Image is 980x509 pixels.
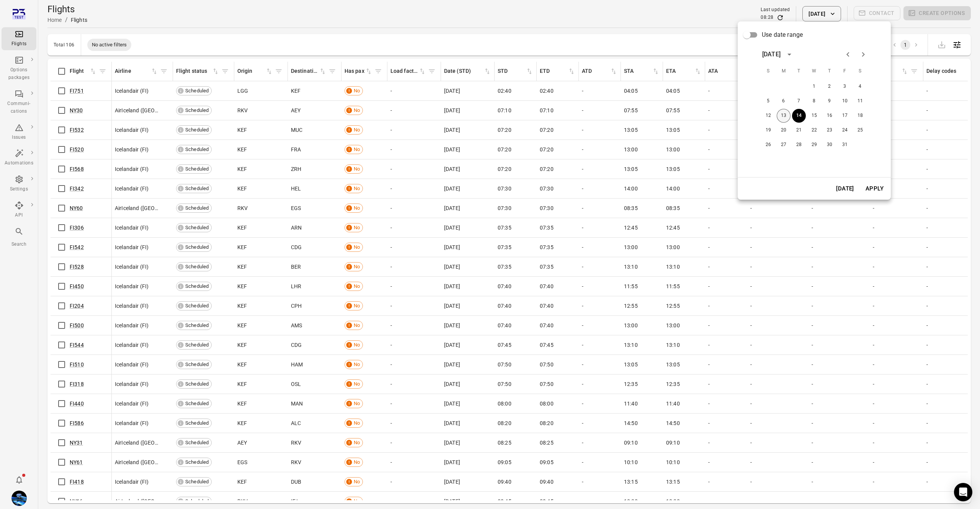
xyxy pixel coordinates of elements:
[838,123,852,137] button: 24
[853,109,867,123] button: 18
[832,181,858,197] button: [DATE]
[792,138,806,152] button: 28
[807,80,821,94] button: 1
[792,64,806,79] span: Tuesday
[792,109,806,123] button: 14
[856,47,871,62] button: Next month
[792,94,806,108] button: 7
[838,109,852,123] button: 17
[853,123,867,137] button: 25
[853,80,867,94] button: 4
[861,181,888,197] button: Apply
[838,64,852,79] span: Friday
[853,64,867,79] span: Saturday
[777,138,791,152] button: 27
[777,109,791,123] button: 13
[823,80,836,94] button: 2
[853,94,867,108] button: 11
[777,64,791,79] span: Monday
[777,94,791,108] button: 6
[807,138,821,152] button: 29
[823,109,836,123] button: 16
[823,123,836,137] button: 23
[823,138,836,152] button: 30
[761,123,775,137] button: 19
[840,47,856,62] button: Previous month
[838,138,852,152] button: 31
[954,483,972,501] div: Open Intercom Messenger
[783,48,796,61] button: calendar view is open, switch to year view
[807,94,821,108] button: 8
[823,94,836,108] button: 9
[792,123,806,137] button: 21
[761,64,775,79] span: Sunday
[823,64,836,79] span: Thursday
[807,109,821,123] button: 15
[838,80,852,94] button: 3
[761,109,775,123] button: 12
[762,30,803,39] span: Use date range
[777,123,791,137] button: 20
[761,138,775,152] button: 26
[838,94,852,108] button: 10
[807,64,821,79] span: Wednesday
[761,94,775,108] button: 5
[807,123,821,137] button: 22
[762,50,781,59] div: [DATE]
